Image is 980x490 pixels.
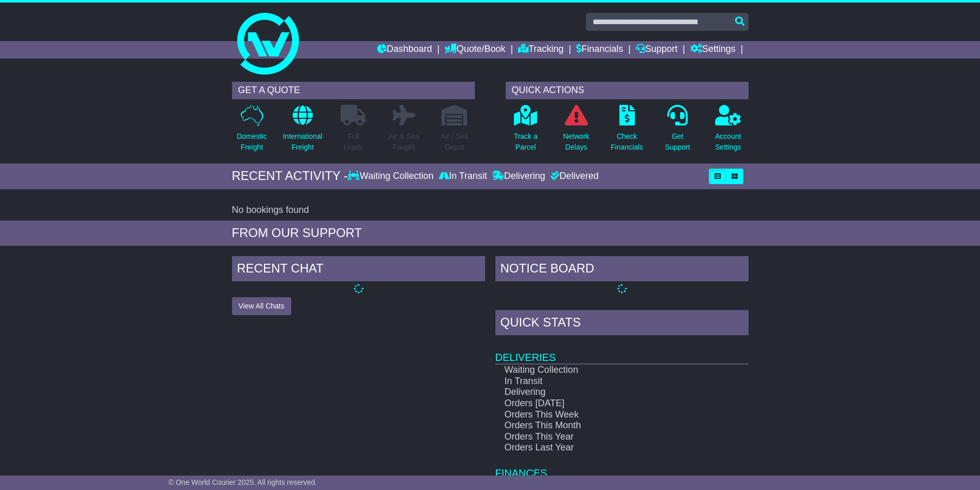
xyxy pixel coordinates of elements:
[495,420,712,431] td: Orders This Month
[495,376,712,387] td: In Transit
[495,364,712,376] td: Waiting Collection
[169,478,317,486] span: © One World Courier 2025. All rights reserved.
[610,104,644,158] a: CheckFinancials
[690,41,736,59] a: Settings
[495,310,749,338] div: Quick Stats
[715,104,742,158] a: AccountSettings
[514,131,538,153] p: Track a Parcel
[495,256,749,284] div: NOTICE BOARD
[563,131,589,153] p: Network Delays
[576,41,623,59] a: Financials
[506,82,749,99] div: QUICK ACTIONS
[495,431,712,443] td: Orders This Year
[495,387,712,398] td: Delivering
[495,409,712,421] td: Orders This Week
[232,82,475,99] div: GET A QUOTE
[518,41,563,59] a: Tracking
[341,131,366,153] p: Full Loads
[389,131,419,153] p: Air & Sea Freight
[495,453,749,480] td: Finances
[715,131,741,153] p: Account Settings
[444,41,505,59] a: Quote/Book
[495,338,749,364] td: Deliveries
[232,169,348,184] div: RECENT ACTIVITY -
[283,131,323,153] p: International Freight
[562,104,590,158] a: NetworkDelays
[232,226,749,241] div: FROM OUR SUPPORT
[441,131,469,153] p: Air / Sea Depot
[236,104,267,158] a: DomesticFreight
[348,171,436,182] div: Waiting Collection
[282,104,323,158] a: InternationalFreight
[636,41,678,59] a: Support
[436,171,490,182] div: In Transit
[232,205,749,216] div: No bookings found
[377,41,432,59] a: Dashboard
[611,131,643,153] p: Check Financials
[237,131,266,153] p: Domestic Freight
[495,398,712,409] td: Orders [DATE]
[490,171,548,182] div: Delivering
[232,297,291,315] button: View All Chats
[513,104,538,158] a: Track aParcel
[664,104,690,158] a: GetSupport
[665,131,690,153] p: Get Support
[548,171,599,182] div: Delivered
[495,442,712,453] td: Orders Last Year
[232,256,485,284] div: RECENT CHAT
